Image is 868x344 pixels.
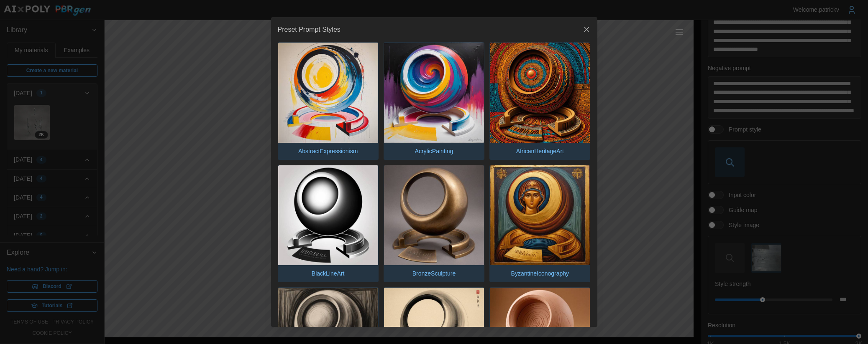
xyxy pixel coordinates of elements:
p: ByzantineIconography [507,265,574,282]
img: AbstractExpressionism.jpg [278,43,378,142]
button: BlackLineArt.jpgBlackLineArt [278,165,379,283]
p: AcrylicPainting [411,143,458,159]
img: BlackLineArt.jpg [278,165,378,265]
p: BlackLineArt [307,265,349,282]
button: ByzantineIconography.jpgByzantineIconography [489,165,590,283]
img: ByzantineIconography.jpg [490,165,590,265]
button: AcrylicPainting.jpgAcrylicPainting [384,42,484,160]
img: BronzeSculpture.jpg [384,165,484,265]
img: AcrylicPainting.jpg [384,43,484,142]
button: AbstractExpressionism.jpgAbstractExpressionism [278,42,379,160]
h2: Preset Prompt Styles [278,26,341,33]
img: AfricanHeritageArt.jpg [490,43,590,142]
p: AbstractExpressionism [294,143,362,159]
button: AfricanHeritageArt.jpgAfricanHeritageArt [489,42,590,160]
p: BronzeSculpture [408,265,460,282]
button: BronzeSculpture.jpgBronzeSculpture [384,165,484,283]
p: AfricanHeritageArt [512,143,568,159]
